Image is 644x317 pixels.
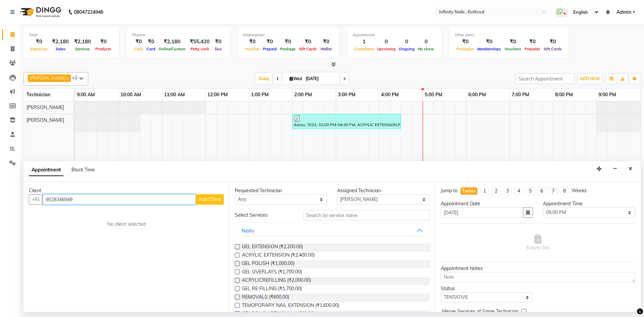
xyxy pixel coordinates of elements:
li: 1 [480,187,489,195]
span: [PERSON_NAME] [26,104,64,110]
div: 0 [416,38,436,46]
span: Cash [132,47,145,51]
div: ₹0 [261,38,278,46]
div: Assigned Technician [337,187,429,194]
span: Wed [288,76,304,81]
div: Appointment Notes [441,265,635,272]
span: ACRYLICREFILLING (₹2,000.00) [242,277,311,285]
span: Online/Custom [157,47,187,51]
span: Technician [26,92,50,98]
img: logo [17,3,63,21]
div: ₹0 [503,38,523,46]
span: GEL POLISH (₹1,000.00) [242,260,294,268]
div: Redemption [243,32,333,38]
span: +2 [72,75,83,80]
span: Gift Cards [297,47,319,51]
a: 11:00 AM [162,90,186,100]
span: Services [73,47,92,51]
span: GEL EXTENSION (₹2,200.00) [242,243,303,252]
span: No show [416,47,436,51]
div: Aarzu, TK01, 02:00 PM-04:30 PM, ACRYLIC EXTENSION,Per Fingure [293,115,400,128]
div: ₹0 [145,38,157,46]
button: Add Client [196,194,224,205]
div: ₹0 [523,38,542,46]
div: Appointment Date [441,200,533,207]
input: Search by Name/Mobile/Email/Code [43,194,196,205]
span: GEL RE FILLING (₹1,700.00) [242,285,302,294]
span: Vouchers [503,47,523,51]
span: Prepaids [523,47,542,51]
li: 5 [526,187,535,195]
div: 0 [397,38,416,46]
span: ACRYLIC EXTENSION (₹2,400.00) [242,252,315,260]
div: Finance [132,32,224,38]
li: 4 [515,187,523,195]
div: ₹0 [278,38,297,46]
span: Petty cash [189,47,211,51]
div: No client selected [45,221,208,228]
div: 0 [375,38,397,46]
a: 4:00 PM [379,90,400,100]
div: Total [29,32,113,38]
input: yyyy-mm-dd [441,207,523,218]
a: 8:00 PM [553,90,575,100]
span: Packages [455,47,476,51]
a: x [66,75,69,81]
div: Jump to [441,187,458,194]
li: 8 [560,187,569,195]
div: ₹0 [132,38,145,46]
div: ₹0 [476,38,503,46]
span: Voucher [243,47,261,51]
span: Memberships [476,47,503,51]
li: 3 [503,187,512,195]
a: 9:00 AM [75,90,97,100]
a: 10:00 AM [119,90,143,100]
span: Appointment [29,164,63,176]
div: Appointment Time [543,200,635,207]
span: Due [213,47,223,51]
div: Nails [241,226,254,234]
div: ₹0 [319,38,333,46]
a: 12:00 PM [206,90,229,100]
div: 1 [353,38,375,46]
div: ₹2,180 [157,38,187,46]
span: Prepaid [261,47,278,51]
div: Status [441,285,533,292]
span: Today [256,73,272,84]
li: 2 [492,187,500,195]
a: 1:00 PM [249,90,270,100]
a: 2:00 PM [292,90,314,100]
div: ₹0 [243,38,261,46]
button: Close [626,164,635,174]
span: TEMOPORARY NAIL EXTENSION (₹1,600.00) [242,302,339,310]
div: ₹2,180 [71,38,94,46]
span: Card [145,47,157,51]
span: GEL OVERLAYS (₹1,700.00) [242,268,302,277]
span: Upcoming [375,47,397,51]
div: Client [29,187,224,194]
div: Appointment [353,32,436,38]
input: 2025-09-03 [304,74,337,84]
span: [PERSON_NAME] [30,75,66,81]
div: Requested Technician [235,187,327,194]
div: Other sales [455,32,563,38]
div: ₹2,180 [49,38,71,46]
span: Wallet [319,47,333,51]
span: ADD NEW [580,76,600,81]
span: REMOVALS (₹600.00) [242,294,289,302]
div: Select Services [230,212,298,219]
li: 7 [549,187,557,195]
span: Products [94,47,113,51]
li: 6 [537,187,546,195]
span: Completed [353,47,375,51]
span: Ongoing [397,47,416,51]
button: Nails [237,224,427,236]
div: ₹0 [94,38,113,46]
input: Search by service name [303,210,430,220]
div: ₹0 [29,38,49,46]
a: 6:00 PM [467,90,488,100]
a: 5:00 PM [423,90,444,100]
span: Merge Services of Same Technician [442,308,519,316]
button: +91 [29,194,43,205]
span: Empty list [527,234,549,251]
